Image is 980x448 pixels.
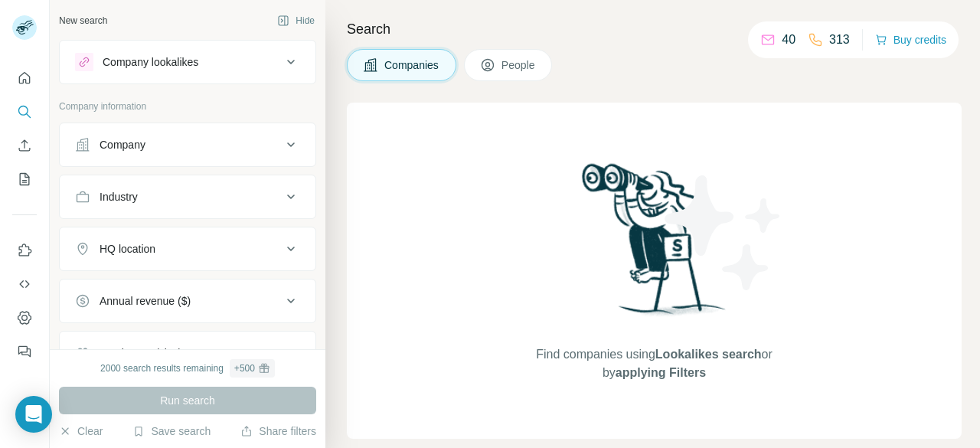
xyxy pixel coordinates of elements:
div: New search [59,14,107,28]
div: Company [100,137,145,152]
img: Surfe Illustration - Woman searching with binoculars [575,159,734,330]
span: Companies [384,57,440,73]
button: Search [12,98,37,126]
p: 40 [782,31,795,49]
button: Save search [132,423,211,439]
button: Company [60,126,315,163]
button: Clear [59,423,103,439]
span: Find companies using or by [531,345,776,382]
span: People [501,57,537,73]
button: Buy credits [875,29,946,51]
div: Employees (size) [100,345,181,361]
p: Company information [59,100,316,113]
button: Quick start [12,64,37,92]
img: Surfe Illustration - Stars [655,164,792,302]
button: Share filters [240,423,316,439]
button: Annual revenue ($) [60,283,315,319]
p: 313 [829,31,850,49]
button: Dashboard [12,304,37,332]
div: Industry [100,189,138,204]
button: Feedback [12,338,37,365]
button: My lists [12,165,37,193]
h4: Search [347,18,962,40]
div: 2000 search results remaining [100,359,275,378]
button: Hide [266,9,325,32]
button: Use Surfe on LinkedIn [12,237,37,264]
button: Company lookalikes [60,44,315,80]
button: Use Surfe API [12,270,37,298]
div: Open Intercom Messenger [15,396,52,433]
div: + 500 [234,361,255,375]
span: applying Filters [616,366,706,379]
button: Employees (size) [60,335,315,371]
div: Annual revenue ($) [100,293,191,309]
div: Company lookalikes [103,54,198,70]
button: Enrich CSV [12,132,37,159]
span: Lookalikes search [655,348,762,361]
button: HQ location [60,231,315,267]
div: HQ location [100,241,155,257]
button: Industry [60,178,315,215]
